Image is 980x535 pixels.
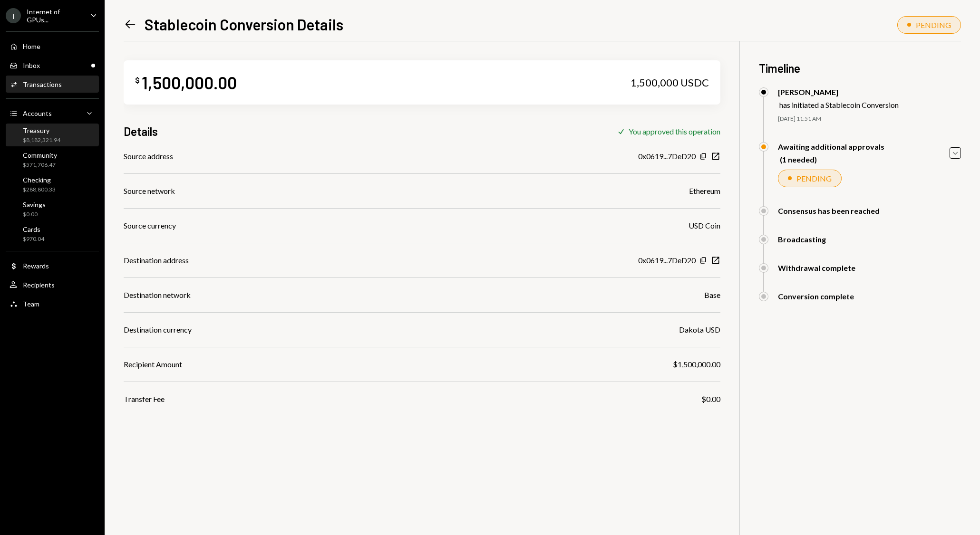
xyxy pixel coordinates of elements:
[23,225,44,233] div: Cards
[6,257,99,274] a: Rewards
[23,161,57,169] div: $571,706.47
[778,235,826,244] div: Broadcasting
[27,8,83,24] div: Internet of GPUs...
[142,72,237,93] div: 1,500,000.00
[6,198,99,220] a: Savings$0.00
[23,109,52,117] div: Accounts
[6,57,99,74] a: Inbox
[23,176,56,184] div: Checking
[6,276,99,293] a: Recipients
[6,295,99,312] a: Team
[23,186,56,194] div: $288,800.33
[778,292,854,301] div: Conversion complete
[124,151,173,162] div: Source address
[124,289,191,301] div: Destination network
[6,124,99,146] a: Treasury$8,182,321.94
[6,173,99,196] a: Checking$288,800.33
[780,155,884,164] div: (1 needed)
[6,105,99,122] a: Accounts
[124,124,158,139] h3: Details
[778,206,880,215] div: Consensus has been reached
[6,76,99,93] a: Transactions
[779,100,899,109] div: has initiated a Stablecoin Conversion
[778,87,899,96] div: [PERSON_NAME]
[145,15,343,34] h1: Stablecoin Conversion Details
[23,235,44,243] div: $970.04
[124,393,165,405] div: Transfer Fee
[689,185,720,197] div: Ethereum
[6,8,21,23] div: I
[6,222,99,245] a: Cards$970.04
[124,185,175,197] div: Source network
[23,126,60,134] div: Treasury
[23,42,40,50] div: Home
[778,115,961,123] div: [DATE] 11:51 AM
[701,393,720,405] div: $0.00
[6,148,99,171] a: Community$571,706.47
[23,300,39,308] div: Team
[638,255,696,266] div: 0x0619...7DeD20
[23,136,60,144] div: $8,182,321.94
[23,281,55,289] div: Recipients
[124,359,182,370] div: Recipient Amount
[135,76,140,85] div: $
[23,151,57,159] div: Community
[23,262,49,270] div: Rewards
[124,324,192,335] div: Destination currency
[23,201,46,209] div: Savings
[23,210,46,219] div: $0.00
[679,324,720,335] div: Dakota USD
[629,127,720,136] div: You approved this operation
[689,220,720,231] div: USD Coin
[23,61,40,69] div: Inbox
[796,174,832,183] div: PENDING
[23,80,62,88] div: Transactions
[631,76,709,89] div: 1,500,000 USDC
[124,220,176,231] div: Source currency
[916,20,951,29] div: PENDING
[638,151,696,162] div: 0x0619...7DeD20
[6,38,99,55] a: Home
[673,359,720,370] div: $1,500,000.00
[778,263,855,272] div: Withdrawal complete
[704,289,720,301] div: Base
[759,60,961,76] h3: Timeline
[124,255,189,266] div: Destination address
[778,142,884,151] div: Awaiting additional approvals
